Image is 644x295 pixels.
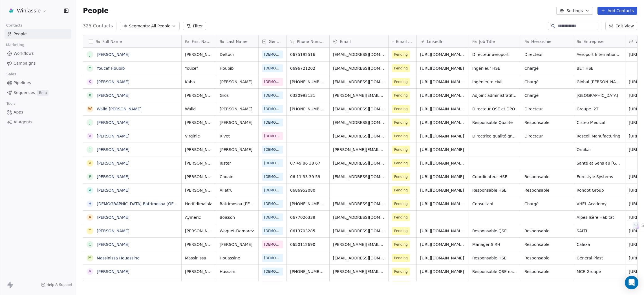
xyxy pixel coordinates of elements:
div: Y [89,65,91,71]
a: [DEMOGRAPHIC_DATA] Ratrimosoa [GEOGRAPHIC_DATA] [97,202,208,206]
span: Herifidimalala [185,201,213,207]
img: Monogramme%20Winlassie_RVB_2%20COULEURS.png [8,7,15,14]
span: Aymeric [185,215,213,220]
span: BET HSE [577,65,622,71]
span: Deltour [220,52,255,57]
div: Open Intercom Messenger [625,276,638,289]
span: Contacts [4,21,25,30]
span: LinkedIn [427,39,444,44]
span: Help & Support [47,283,72,287]
span: Pending [394,160,408,166]
span: [DEMOGRAPHIC_DATA] [264,93,281,98]
span: SALTI [577,228,622,234]
span: People [14,31,27,37]
button: Settings [556,7,593,15]
span: Responsable [524,120,570,125]
span: Job Title [479,39,495,44]
span: Responsable [524,174,570,180]
div: X [89,92,91,98]
span: Consultant [472,201,517,207]
a: [PERSON_NAME] [97,134,129,138]
span: Pending [394,79,408,85]
span: 0696721202 [290,65,326,71]
span: Walid [185,106,213,112]
span: [PHONE_NUMBER] [290,106,326,112]
span: Last Name [226,39,248,44]
span: Adjoint administratif RH [472,93,517,98]
div: Job Title [469,35,521,47]
span: Général Plast [577,255,622,261]
span: Workflows [14,51,34,56]
span: Eurostyle Systems [577,174,622,180]
span: Responsable [524,187,570,193]
span: [EMAIL_ADDRESS][DOMAIN_NAME] [333,174,385,180]
div: Email [330,35,388,47]
span: Responsable HSE [472,255,517,261]
span: Ingénieure civil [472,79,517,85]
span: Chargé [524,79,570,85]
span: Responsable QSE national [472,269,517,274]
span: Calexa [577,242,622,247]
div: J [89,119,91,125]
span: Alpes Isère Habitat [577,215,622,220]
span: Ornikar [577,147,622,152]
span: [PERSON_NAME] [185,147,213,152]
a: [URL][DOMAIN_NAME][PERSON_NAME][PERSON_NAME] [420,107,530,111]
a: [URL][DOMAIN_NAME][PERSON_NAME] [420,202,497,206]
span: [DEMOGRAPHIC_DATA] [264,52,281,57]
span: [PERSON_NAME][EMAIL_ADDRESS][PERSON_NAME][DOMAIN_NAME] [333,147,385,152]
span: Pending [394,201,408,207]
span: Pending [394,93,408,98]
span: Pending [394,174,408,180]
span: 325 Contacts [83,23,113,29]
span: 0650112690 [290,242,326,247]
a: [PERSON_NAME] [97,52,129,57]
div: K [89,79,91,85]
a: [PERSON_NAME] [97,80,129,84]
div: M [88,255,92,261]
span: Choain [220,174,255,180]
span: [GEOGRAPHIC_DATA] [577,93,622,98]
span: Beta [37,90,48,96]
a: Massinissa Houassine [97,256,140,260]
span: Responsable Qualité [472,120,517,125]
span: 06 11 33 39 59 [290,174,326,180]
span: [PERSON_NAME] [185,242,213,247]
span: [PERSON_NAME] [220,147,255,152]
a: [PERSON_NAME] [97,174,129,179]
a: [PERSON_NAME] [97,229,129,233]
span: [DEMOGRAPHIC_DATA] [264,215,281,220]
a: [PERSON_NAME] [97,188,129,193]
a: Campaigns [5,59,71,68]
span: [DEMOGRAPHIC_DATA] [264,65,281,71]
span: MCE Groupe [577,269,622,274]
span: AI Agents [14,119,32,125]
span: Pending [394,228,408,234]
span: [EMAIL_ADDRESS][DOMAIN_NAME] [333,65,385,71]
span: Ingénieur HSE [472,65,517,71]
span: Gender [269,39,283,44]
span: Responsable [524,269,570,274]
span: Phone Number [297,39,326,44]
div: V [89,160,91,166]
span: Directeur QSE et DPO [472,106,517,112]
a: [URL][DOMAIN_NAME] [420,174,464,179]
span: Ratrimosoa [PERSON_NAME] [220,201,255,207]
div: Full Name [83,35,181,47]
span: [DEMOGRAPHIC_DATA] [264,160,281,166]
span: [DEMOGRAPHIC_DATA] [264,187,281,193]
span: Alletru [220,187,255,193]
span: [PERSON_NAME] [220,120,255,125]
span: Houbib [220,65,255,71]
span: [DEMOGRAPHIC_DATA] [264,201,281,207]
span: Responsable [524,228,570,234]
span: Groupe I2T [577,106,622,112]
span: [PERSON_NAME] [220,79,255,85]
div: Email Verification Status [389,35,416,47]
span: [PERSON_NAME] [185,93,213,98]
span: Chargé [524,65,570,71]
a: [URL][DOMAIN_NAME][PERSON_NAME] [420,161,497,165]
div: Last Name [216,35,258,47]
span: Hussain [220,269,255,274]
a: [URL][DOMAIN_NAME][PERSON_NAME] [420,229,497,233]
